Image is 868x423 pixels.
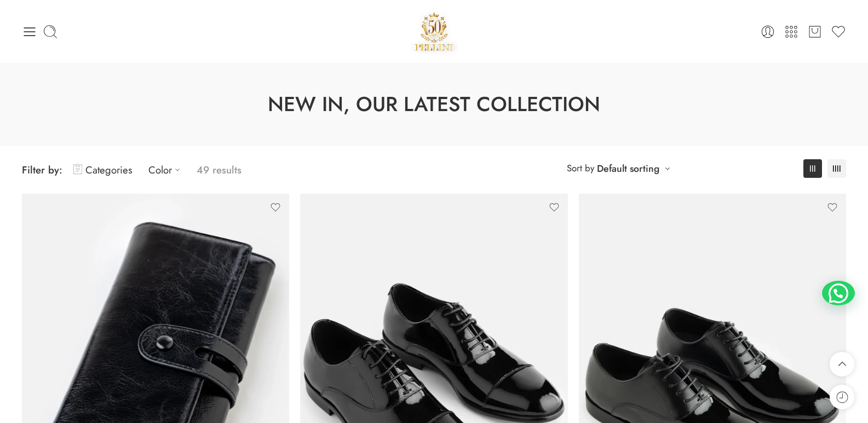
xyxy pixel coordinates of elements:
[831,24,846,39] a: Wishlist
[411,8,458,55] img: Pellini
[760,24,775,39] a: Login / Register
[148,157,186,183] a: Color
[22,163,62,177] span: Filter by:
[411,8,458,55] a: Pellini -
[807,24,823,39] a: Cart
[597,161,659,176] a: Default sorting
[197,157,242,183] p: 49 results
[27,90,841,119] h1: New In, Our Latest Collection
[567,159,594,177] span: Sort by
[73,157,132,183] a: Categories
